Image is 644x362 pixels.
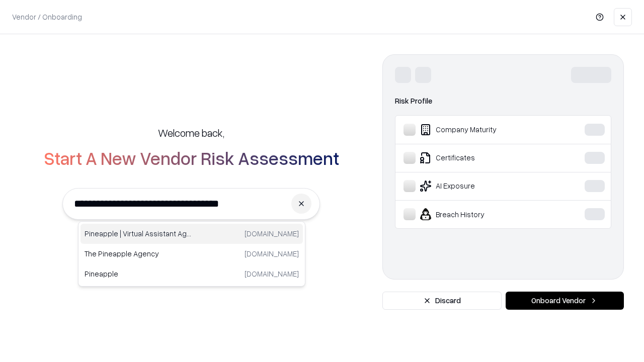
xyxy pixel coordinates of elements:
div: AI Exposure [404,180,554,192]
p: Pineapple | Virtual Assistant Agency [85,228,192,239]
div: Company Maturity [404,124,554,136]
p: [DOMAIN_NAME] [245,268,299,279]
p: [DOMAIN_NAME] [245,248,299,259]
div: Suggestions [78,221,305,287]
p: The Pineapple Agency [85,248,192,259]
p: Vendor / Onboarding [12,12,82,22]
p: Pineapple [85,268,192,279]
h5: Welcome back, [158,126,224,140]
h2: Start A New Vendor Risk Assessment [44,148,339,168]
div: Risk Profile [395,95,611,107]
button: Discard [382,292,502,310]
div: Breach History [404,208,554,220]
div: Certificates [404,152,554,164]
button: Onboard Vendor [506,292,624,310]
p: [DOMAIN_NAME] [245,228,299,239]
